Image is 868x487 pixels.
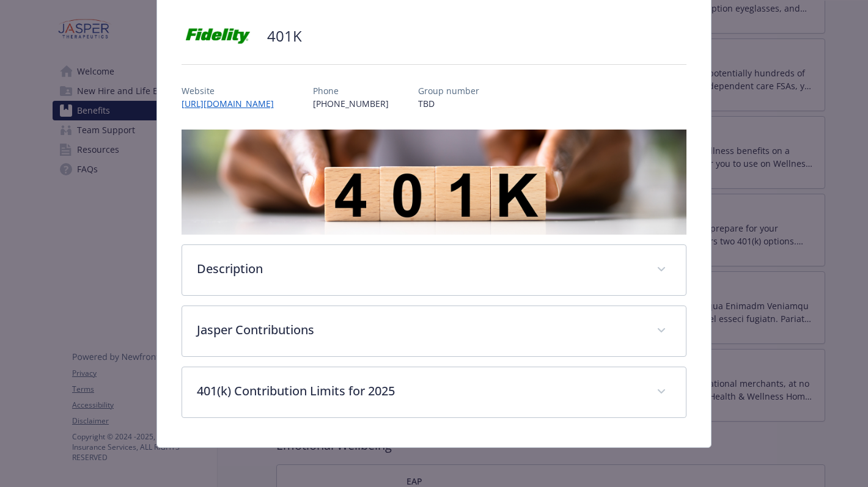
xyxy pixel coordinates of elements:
[197,321,642,339] p: Jasper Contributions
[182,367,686,417] div: 401(k) Contribution Limits for 2025
[418,97,479,110] p: TBD
[313,84,389,97] p: Phone
[182,84,284,97] p: Website
[197,382,642,400] p: 401(k) Contribution Limits for 2025
[313,97,389,110] p: [PHONE_NUMBER]
[182,245,686,295] div: Description
[182,306,686,356] div: Jasper Contributions
[182,98,284,109] a: [URL][DOMAIN_NAME]
[267,26,302,46] h2: 401K
[182,18,255,54] img: Fidelity Investments
[197,260,642,278] p: Description
[182,130,687,235] img: banner
[418,84,479,97] p: Group number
